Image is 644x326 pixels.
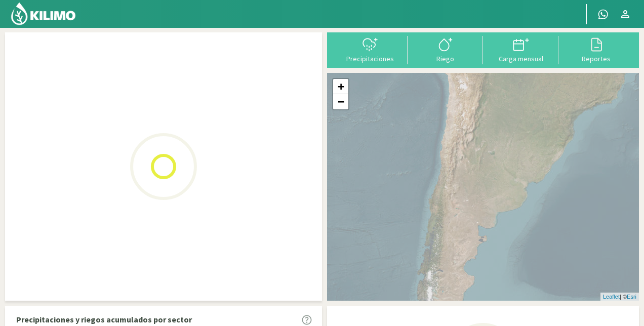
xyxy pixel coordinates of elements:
[627,294,636,300] a: Esri
[335,55,405,62] div: Precipitaciones
[411,55,480,62] div: Riego
[10,2,76,26] img: Kilimo
[333,94,348,109] a: Zoom out
[558,36,634,63] button: Reportes
[483,36,558,63] button: Carga mensual
[408,36,483,63] button: Riego
[332,36,408,63] button: Precipitaciones
[600,293,639,301] div: | ©
[603,294,620,300] a: Leaflet
[16,313,192,325] p: Precipitaciones y riegos acumulados por sector
[561,55,631,62] div: Reportes
[333,79,348,94] a: Zoom in
[113,116,214,217] img: Loading...
[486,55,555,62] div: Carga mensual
